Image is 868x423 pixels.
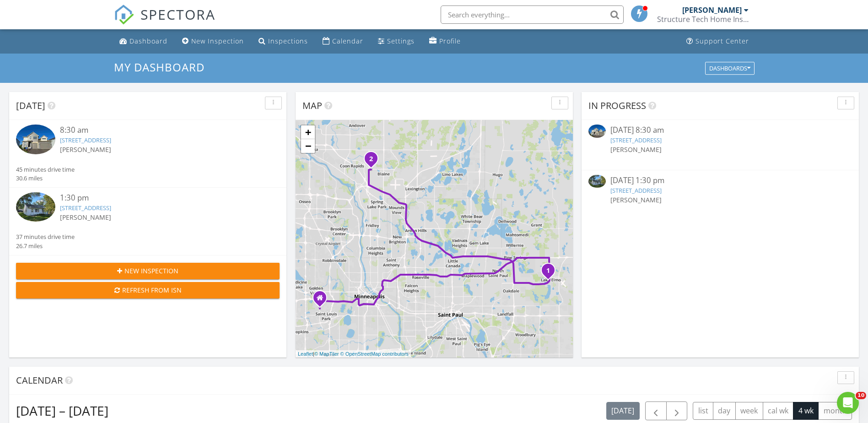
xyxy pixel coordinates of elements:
a: [STREET_ADDRESS] [610,136,662,144]
div: 37 minutes drive time [16,233,75,241]
iframe: Intercom live chat [837,392,859,414]
span: [PERSON_NAME] [610,195,662,204]
i: 1 [546,268,550,274]
div: Dashboard [129,37,167,45]
div: [DATE] 1:30 pm [610,175,830,186]
a: [STREET_ADDRESS] [610,186,662,195]
a: Zoom in [301,125,315,139]
a: 1:30 pm [STREET_ADDRESS] [PERSON_NAME] 37 minutes drive time 26.7 miles [16,192,280,250]
div: [DATE] 8:30 am [610,125,830,136]
div: 10902 7th Street Northeast, Blaine, MN 55434 [371,158,377,164]
div: Dashboards [709,65,750,71]
button: day [713,402,736,420]
a: SPECTORA [114,12,216,32]
button: Dashboards [705,62,755,75]
input: Search everything... [441,5,624,24]
button: Refresh from ISN [16,282,280,298]
a: Calendar [319,33,367,50]
div: 1:30 pm [60,192,258,204]
a: © MapTiler [314,351,339,357]
a: © OpenStreetMap contributors [340,351,409,357]
div: [PERSON_NAME] [682,5,742,15]
span: [PERSON_NAME] [610,145,662,154]
span: Calendar [16,374,63,386]
div: Profile [439,37,461,45]
a: Settings [374,33,418,50]
div: 45 minutes drive time [16,165,75,174]
div: 3539 Knightsbridge Trail North, Lake Elmo, MN 55042 [548,270,554,276]
button: Next [666,401,688,420]
div: New Inspection [191,37,244,45]
a: [STREET_ADDRESS] [60,204,111,212]
span: 10 [856,392,866,399]
button: [DATE] [606,402,640,420]
img: The Best Home Inspection Software - Spectora [114,5,134,25]
div: Calendar [332,37,363,45]
a: Leaflet [298,351,313,357]
img: 9356426%2Fcover_photos%2F5SIOcDdGN3dHmTJGSLgm%2Fsmall.9356426-1756320111280 [588,175,606,188]
a: New Inspection [178,33,248,50]
div: Structure Tech Home Inspections [657,15,749,24]
div: 8:30 am [60,125,258,136]
button: New Inspection [16,263,280,279]
div: 30.6 miles [16,174,75,183]
a: Zoom out [301,139,315,153]
a: Support Center [683,33,753,50]
button: month [818,402,852,420]
a: Dashboard [116,33,171,50]
div: 26.7 miles [16,242,75,250]
img: 9357095%2Fcover_photos%2FVjZ7LfTP2ldWNuxpgs0n%2Fsmall.9357095-1756300376399 [16,125,55,154]
span: New Inspection [124,266,178,276]
span: [PERSON_NAME] [60,145,111,154]
img: 9356426%2Fcover_photos%2F5SIOcDdGN3dHmTJGSLgm%2Fsmall.9356426-1756320111280 [16,192,55,222]
a: [DATE] 1:30 pm [STREET_ADDRESS] [PERSON_NAME] [588,175,852,215]
div: | [296,350,411,358]
span: [PERSON_NAME] [60,213,111,222]
span: In Progress [588,99,646,112]
div: Support Center [695,37,749,45]
a: [STREET_ADDRESS] [60,136,111,144]
button: list [693,402,713,420]
div: Refresh from ISN [23,285,272,295]
span: Map [302,99,322,112]
a: Inspections [255,33,312,50]
span: [DATE] [16,99,45,112]
button: Previous [645,401,667,420]
button: cal wk [763,402,794,420]
div: Inspections [268,37,308,45]
a: 8:30 am [STREET_ADDRESS] [PERSON_NAME] 45 minutes drive time 30.6 miles [16,125,280,183]
a: [DATE] 8:30 am [STREET_ADDRESS] [PERSON_NAME] [588,125,852,165]
div: Settings [387,37,415,45]
button: week [735,402,763,420]
i: 2 [369,156,373,163]
a: Profile [426,33,464,50]
h2: [DATE] – [DATE] [16,401,108,420]
span: My Dashboard [114,60,205,75]
button: 4 wk [793,402,819,420]
span: SPECTORA [140,5,216,24]
img: 9357095%2Fcover_photos%2FVjZ7LfTP2ldWNuxpgs0n%2Fsmall.9357095-1756300376399 [588,125,606,138]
